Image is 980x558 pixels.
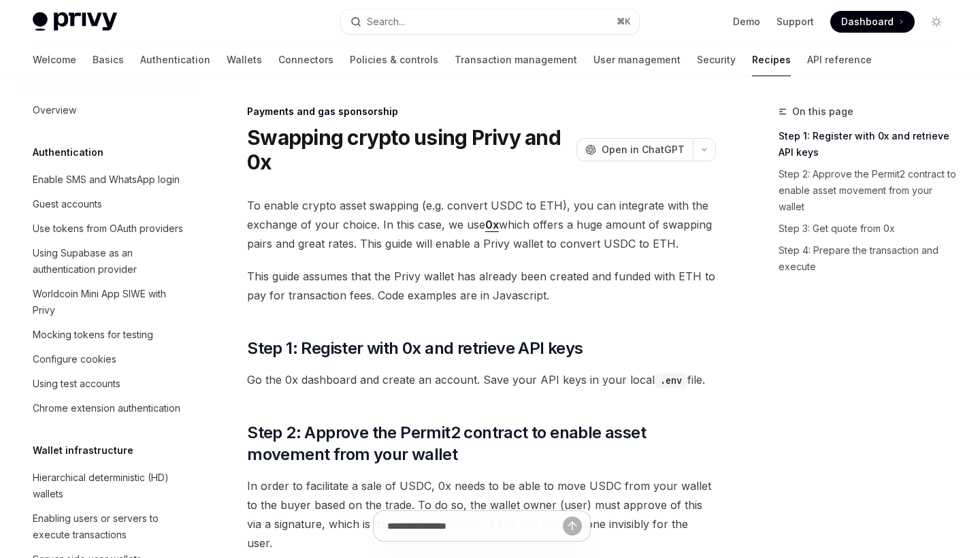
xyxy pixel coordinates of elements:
a: Chrome extension authentication [22,396,196,421]
span: This guide assumes that the Privy wallet has already been created and funded with ETH to pay for ... [247,267,716,305]
img: light logo [33,12,117,31]
a: Step 4: Prepare the transaction and execute [779,240,958,278]
div: Use tokens from OAuth providers [33,220,183,237]
h5: Authentication [33,144,103,161]
a: Recipes [752,44,791,76]
a: Step 2: Approve the Permit2 contract to enable asset movement from your wallet [779,163,958,218]
a: Overview [22,98,196,122]
a: 0x [485,218,499,232]
a: Policies & controls [350,44,438,76]
h5: Wallet infrastructure [33,442,133,459]
a: Dashboard [830,11,915,33]
span: In order to facilitate a sale of USDC, 0x needs to be able to move USDC from your wallet to the b... [247,476,716,553]
a: Worldcoin Mini App SIWE with Privy [22,282,196,323]
a: Using test accounts [22,372,196,396]
a: Demo [733,15,760,29]
div: Enabling users or servers to execute transactions [33,510,188,543]
code: .env [655,373,687,388]
a: Connectors [278,44,333,76]
button: Search...⌘K [341,10,638,34]
span: To enable crypto asset swapping (e.g. convert USDC to ETH), you can integrate with the exchange o... [247,196,716,253]
span: ⌘ K [617,16,631,27]
div: Chrome extension authentication [33,400,180,416]
div: Configure cookies [33,351,116,367]
a: Authentication [140,44,210,76]
a: Step 3: Get quote from 0x [779,218,958,240]
button: Send message [563,516,582,536]
a: Support [777,15,814,29]
a: Security [697,44,736,76]
span: Open in ChatGPT [602,143,685,157]
div: Hierarchical deterministic (HD) wallets [33,470,188,502]
div: Overview [33,102,76,118]
div: Using Supabase as an authentication provider [33,245,188,278]
span: Step 1: Register with 0x and retrieve API keys [247,338,583,359]
div: Using test accounts [33,376,120,392]
a: Step 1: Register with 0x and retrieve API keys [779,125,958,163]
a: Welcome [33,44,76,76]
a: Use tokens from OAuth providers [22,216,196,241]
a: Basics [93,44,124,76]
a: Configure cookies [22,347,196,372]
a: Enable SMS and WhatsApp login [22,167,196,192]
a: Guest accounts [22,192,196,216]
a: Transaction management [455,44,577,76]
h1: Swapping crypto using Privy and 0x [247,125,571,174]
span: Step 2: Approve the Permit2 contract to enable asset movement from your wallet [247,422,716,465]
span: On this page [792,103,853,120]
div: Guest accounts [33,196,102,212]
div: Enable SMS and WhatsApp login [33,171,180,188]
a: Wallets [227,44,262,76]
div: Mocking tokens for testing [33,327,153,343]
a: Hierarchical deterministic (HD) wallets [22,465,196,506]
a: User management [593,44,681,76]
span: Dashboard [841,15,894,29]
a: API reference [807,44,872,76]
span: Go the 0x dashboard and create an account. Save your API keys in your local file. [247,370,716,389]
button: Open in ChatGPT [576,138,693,161]
div: Payments and gas sponsorship [247,105,716,118]
button: Toggle dark mode [926,11,947,33]
a: Mocking tokens for testing [22,323,196,347]
a: Enabling users or servers to execute transactions [22,506,196,547]
a: Using Supabase as an authentication provider [22,241,196,282]
div: Worldcoin Mini App SIWE with Privy [33,286,188,318]
div: Search... [367,14,405,30]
